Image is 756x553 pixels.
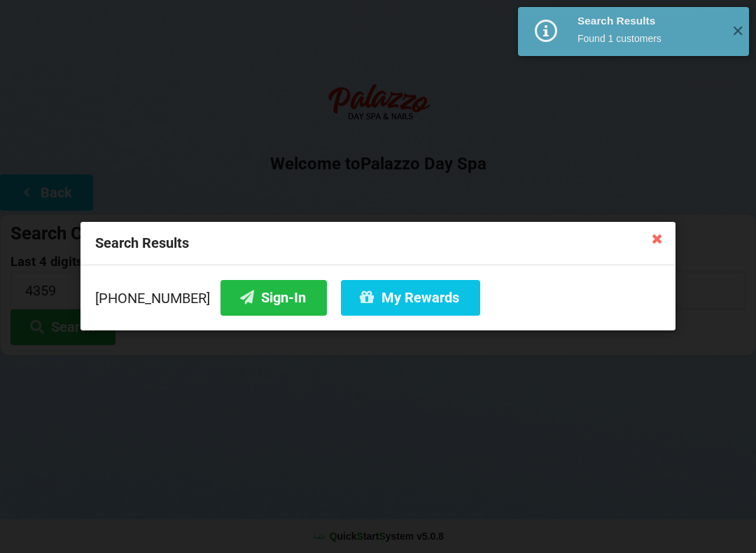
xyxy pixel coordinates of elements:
button: My Rewards [341,280,480,316]
button: Sign-In [220,280,327,316]
div: Search Results [80,222,675,265]
div: Search Results [577,14,721,28]
div: Found 1 customers [577,31,721,45]
div: [PHONE_NUMBER] [95,280,661,316]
